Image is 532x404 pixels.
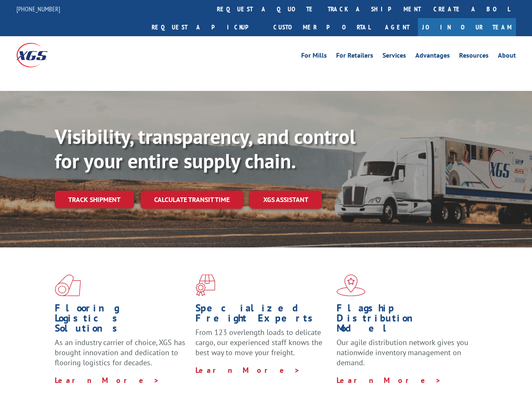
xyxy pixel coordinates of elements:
a: Customer Portal [267,18,377,36]
a: Agent [377,18,418,36]
a: XGS ASSISTANT [250,191,322,209]
a: Services [382,52,406,61]
img: xgs-icon-flagship-distribution-model-red [337,274,366,296]
a: Track shipment [55,191,134,208]
span: As an industry carrier of choice, XGS has brought innovation and dedication to flooring logistics... [55,338,185,367]
a: For Mills [301,52,327,61]
a: Learn More > [195,365,300,375]
a: Learn More > [337,375,441,385]
a: Join Our Team [418,18,516,36]
img: xgs-icon-focused-on-flooring-red [195,274,215,296]
a: Resources [459,52,489,61]
span: Our agile distribution network gives you nationwide inventory management on demand. [337,338,468,367]
a: For Retailers [336,52,373,61]
a: About [498,52,516,61]
h1: Flooring Logistics Solutions [55,303,189,338]
a: [PHONE_NUMBER] [16,5,60,13]
b: Visibility, transparency, and control for your entire supply chain. [55,123,356,174]
a: Request a pickup [145,18,267,36]
a: Calculate transit time [141,191,243,209]
a: Learn More > [55,375,160,385]
p: From 123 overlength loads to delicate cargo, our experienced staff knows the best way to move you... [195,327,330,365]
h1: Flagship Distribution Model [337,303,471,338]
a: Advantages [415,52,450,61]
h1: Specialized Freight Experts [195,303,330,327]
img: xgs-icon-total-supply-chain-intelligence-red [55,274,81,296]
